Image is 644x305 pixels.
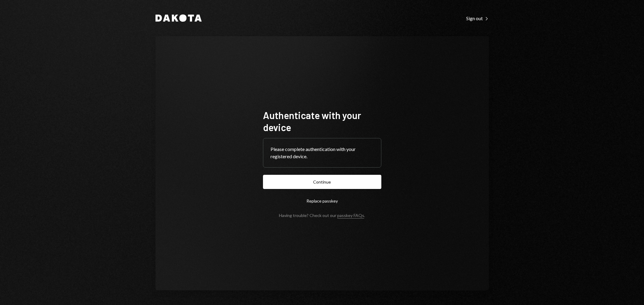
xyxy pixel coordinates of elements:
[271,146,374,160] div: Please complete authentication with your registered device.
[263,175,381,189] button: Continue
[337,213,364,219] a: passkey FAQs
[263,109,381,133] h1: Authenticate with your device
[263,194,381,208] button: Replace passkey
[466,15,489,21] div: Sign out
[466,15,489,21] a: Sign out
[279,213,365,218] div: Having trouble? Check out our .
